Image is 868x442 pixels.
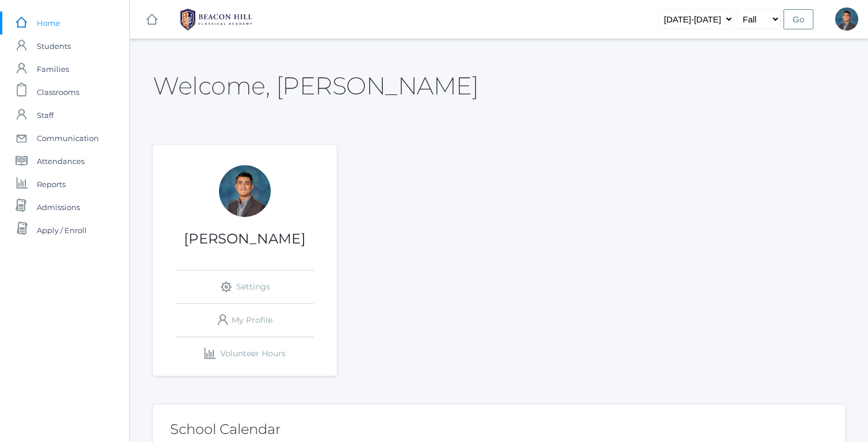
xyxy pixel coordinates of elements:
div: Lucas Vieira [835,7,858,31]
h1: [PERSON_NAME] [153,231,337,246]
span: Reports [37,173,66,196]
span: Admissions [37,196,80,219]
span: Classrooms [37,81,79,104]
span: Staff [37,104,53,127]
h2: School Calendar [170,422,828,437]
a: My Profile [176,304,314,337]
img: BHCALogos-05-308ed15e86a5a0abce9b8dd61676a3503ac9727e845dece92d48e8588c001991.png [173,5,259,34]
span: Students [37,35,71,58]
a: Settings [176,270,314,303]
span: Home [37,12,60,35]
span: Communication [37,127,99,150]
a: Volunteer Hours [176,337,314,370]
span: Apply / Enroll [37,219,87,242]
div: Lucas Vieira [219,165,271,217]
input: Go [783,9,813,29]
span: Families [37,58,69,81]
h2: Welcome, [PERSON_NAME] [153,73,478,99]
span: Attendances [37,150,85,173]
